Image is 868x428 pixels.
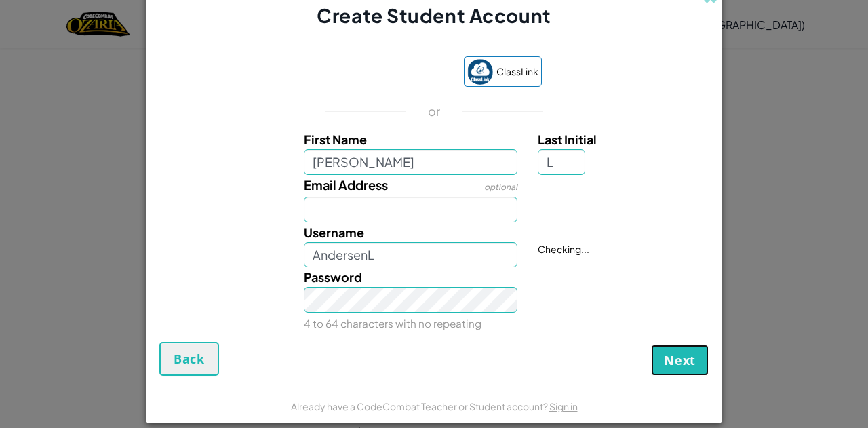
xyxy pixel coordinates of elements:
span: Last Initial [538,132,597,147]
span: Username [304,225,364,240]
span: Password [304,269,362,285]
span: optional [484,182,517,192]
span: Checking... [538,243,589,255]
iframe: Sign in with Google Button [319,58,457,88]
img: classlink-logo-small.png [467,59,493,85]
button: Back [159,342,219,376]
small: 4 to 64 characters with no repeating [304,317,481,330]
button: Next [651,345,709,376]
span: First Name [304,132,367,147]
span: Already have a CodeCombat Teacher or Student account? [291,400,549,412]
p: or [428,103,441,119]
a: Sign in [549,400,578,412]
span: Back [174,351,205,367]
span: Next [664,352,696,368]
span: Create Student Account [317,3,551,27]
span: ClassLink [496,62,538,81]
span: Email Address [304,177,388,193]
